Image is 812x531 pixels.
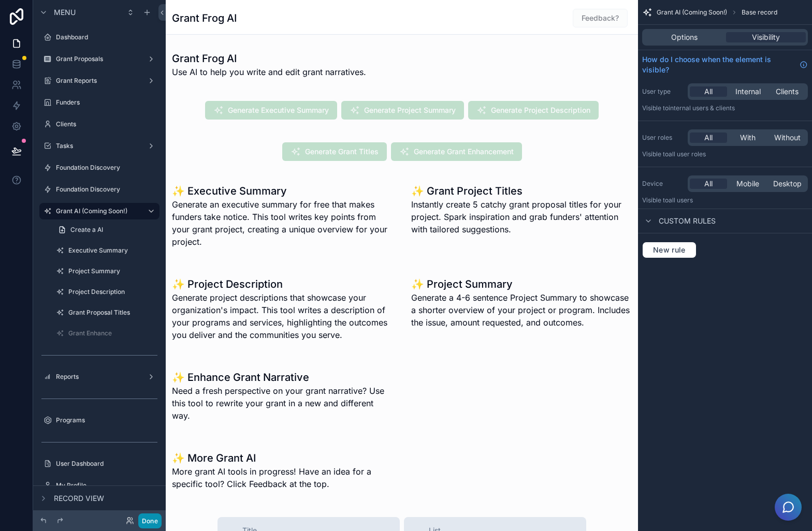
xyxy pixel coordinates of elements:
[56,481,157,490] label: My Profile
[52,222,160,238] a: Create a AI
[39,116,160,132] a: Clients
[39,138,160,154] a: Tasks
[56,373,143,381] label: Reports
[642,196,808,204] p: Visible to
[642,150,808,158] p: Visible to
[39,159,160,176] a: Foundation Discovery
[54,493,104,504] span: Record view
[671,32,698,42] span: Options
[39,203,160,219] a: Grant AI (Coming Soon!)
[39,368,160,385] a: Reports
[172,11,237,25] h1: Grant Frog AI
[642,242,697,258] button: New rule
[736,179,759,189] span: Mobile
[56,185,157,194] label: Foundation Discovery
[68,329,157,337] label: Grant Enhance
[56,207,139,215] label: Grant AI (Coming Soon!)
[138,513,162,528] button: Done
[752,32,780,42] span: Visibility
[649,245,690,255] span: New rule
[52,284,160,300] a: Project Description
[642,54,808,75] a: How do I choose when the element is visible?
[39,477,160,494] a: My Profile
[52,325,160,342] a: Grant Enhance
[642,104,808,112] p: Visible to
[669,104,735,112] span: Internal users & clients
[657,8,727,17] span: Grant AI (Coming Soon!)
[68,308,157,317] label: Grant Proposal Titles
[39,51,160,67] a: Grant Proposals
[56,120,157,128] label: Clients
[776,86,799,97] span: Clients
[54,7,76,18] span: Menu
[68,288,157,296] label: Project Description
[52,304,160,321] a: Grant Proposal Titles
[659,216,716,226] span: Custom rules
[773,179,802,189] span: Desktop
[68,246,157,255] label: Executive Summary
[669,196,693,204] span: all users
[642,180,684,188] label: Device
[704,86,713,97] span: All
[740,132,756,143] span: With
[704,179,713,189] span: All
[642,54,795,75] span: How do I choose when the element is visible?
[742,8,777,17] span: Base record
[39,29,160,46] a: Dashboard
[56,142,143,150] label: Tasks
[56,164,157,172] label: Foundation Discovery
[56,77,143,85] label: Grant Reports
[52,263,160,279] a: Project Summary
[39,412,160,429] a: Programs
[56,55,143,63] label: Grant Proposals
[39,181,160,198] a: Foundation Discovery
[735,86,761,97] span: Internal
[68,267,157,275] label: Project Summary
[704,132,713,143] span: All
[56,460,157,468] label: User Dashboard
[56,98,157,107] label: Funders
[39,72,160,89] a: Grant Reports
[642,87,684,96] label: User type
[56,416,157,424] label: Programs
[774,132,801,143] span: Without
[56,33,157,41] label: Dashboard
[52,242,160,259] a: Executive Summary
[669,150,706,158] span: All user roles
[642,134,684,142] label: User roles
[39,94,160,111] a: Funders
[39,455,160,472] a: User Dashboard
[70,226,103,234] span: Create a AI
